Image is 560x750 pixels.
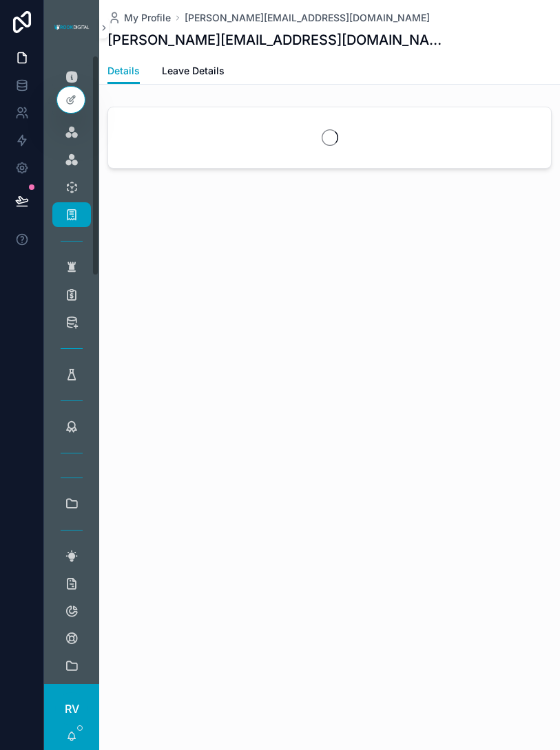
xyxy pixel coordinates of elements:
a: My Profile [107,11,171,25]
img: App logo [52,22,91,33]
a: Leave Details [162,58,225,86]
a: Details [107,58,140,85]
span: My Profile [124,11,171,25]
h1: [PERSON_NAME][EMAIL_ADDRESS][DOMAIN_NAME] [107,30,448,50]
span: Leave Details [162,64,225,78]
span: RV [65,700,79,717]
a: [PERSON_NAME][EMAIL_ADDRESS][DOMAIN_NAME] [185,11,430,25]
span: Details [107,64,140,78]
div: scrollable content [44,55,99,684]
